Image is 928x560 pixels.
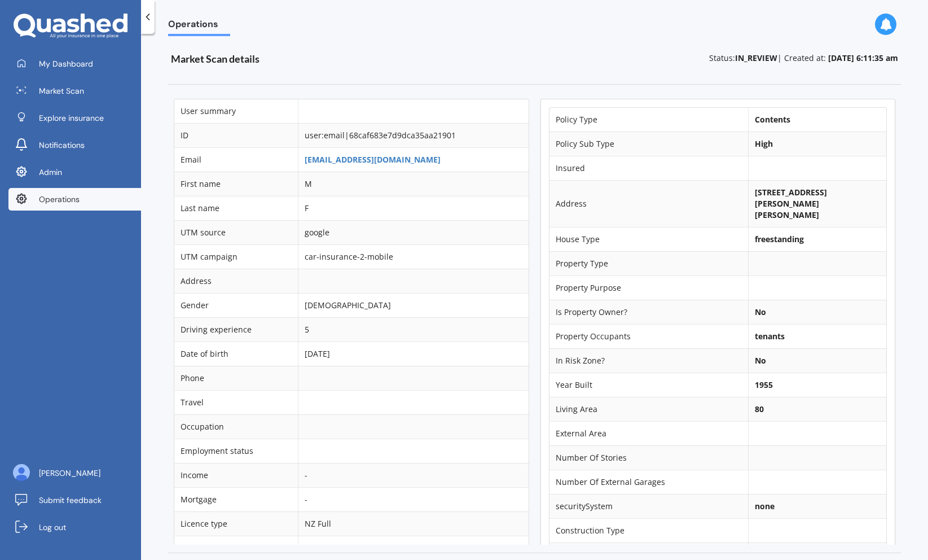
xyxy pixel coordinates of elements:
td: - [298,487,528,511]
b: [DATE] 6:11:35 am [828,53,898,63]
a: [EMAIL_ADDRESS][DOMAIN_NAME] [305,154,441,165]
a: My Dashboard [8,53,141,75]
a: Operations [8,188,141,211]
b: No [755,355,766,366]
a: Log out [8,516,141,539]
td: Phone [174,366,298,390]
td: Property Occupants [549,324,749,348]
td: F [298,196,528,220]
td: Property Purpose [549,275,749,300]
td: Is Property Owner? [549,300,749,324]
p: Status: | Created at: [709,53,898,64]
b: Contents [755,114,790,125]
td: Policy Type [549,108,749,132]
td: Construction Type [549,518,749,542]
b: No [755,307,766,317]
td: Motorcycle licence type [174,536,298,560]
span: Notifications [39,139,85,151]
td: [DEMOGRAPHIC_DATA] [298,293,528,317]
td: House Type [549,227,749,251]
td: - [298,463,528,487]
td: Gender [174,293,298,317]
td: Living Area [549,397,749,421]
b: 1955 [755,379,773,390]
td: In Risk Zone? [549,348,749,373]
td: Number Of Stories [549,445,749,470]
td: Number Of External Garages [549,470,749,494]
b: freestanding [755,234,804,244]
td: NZ Full [298,511,528,536]
td: ID [174,123,298,147]
span: Market Scan [39,85,84,97]
td: 5 [298,317,528,342]
span: Log out [39,522,66,533]
span: Operations [39,194,80,205]
td: Income [174,463,298,487]
a: Explore insurance [8,107,141,129]
td: Travel [174,390,298,414]
td: Mortgage [174,487,298,511]
td: Address [549,180,749,227]
b: none [755,501,775,511]
td: Licence type [174,511,298,536]
td: Year Built [549,373,749,397]
td: External Area [549,421,749,445]
h3: Market Scan details [171,53,482,65]
td: Insured [549,156,749,180]
td: car-insurance-2-mobile [298,244,528,269]
td: Employment status [174,439,298,463]
td: google [298,220,528,244]
td: Property Type [549,251,749,275]
a: Admin [8,161,141,183]
td: Occupation [174,414,298,439]
td: M [298,172,528,196]
b: [STREET_ADDRESS][PERSON_NAME][PERSON_NAME] [755,187,827,220]
td: First name [174,172,298,196]
span: [PERSON_NAME] [39,467,100,479]
b: IN_REVIEW [735,53,777,63]
span: Operations [168,19,230,34]
td: UTM source [174,220,298,244]
span: Admin [39,167,62,178]
td: securitySystem [549,494,749,518]
td: UTM campaign [174,244,298,269]
span: Submit feedback [39,495,102,506]
img: ALV-UjU6YHOUIM1AGx_4vxbOkaOq-1eqc8a3URkVIJkc_iWYmQ98kTe7fc9QMVOBV43MoXmOPfWPN7JjnmUwLuIGKVePaQgPQ... [13,464,30,481]
td: User summary [174,99,298,123]
td: [DATE] [298,342,528,366]
a: Market Scan [8,80,141,102]
span: Explore insurance [39,112,104,124]
td: user:email|68caf683e7d9dca35aa21901 [298,123,528,147]
b: High [755,138,773,149]
td: Policy Sub Type [549,132,749,156]
b: 80 [755,404,764,414]
a: Notifications [8,134,141,156]
a: [PERSON_NAME] [8,462,141,484]
span: My Dashboard [39,58,93,69]
td: Address [174,269,298,293]
td: Driving experience [174,317,298,342]
td: Date of birth [174,342,298,366]
td: Last name [174,196,298,220]
b: tenants [755,331,785,342]
a: Submit feedback [8,489,141,511]
td: Email [174,147,298,172]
